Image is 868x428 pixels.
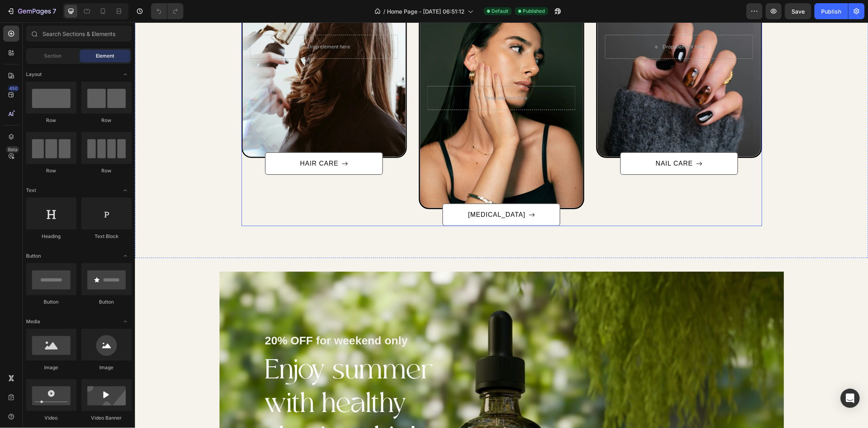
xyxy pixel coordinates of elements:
[81,117,132,124] div: Row
[792,8,805,15] span: Save
[26,414,77,422] div: Video
[26,117,77,124] div: Row
[26,71,42,78] span: Layout
[119,250,132,262] span: Toggle open
[3,3,60,19] button: 7
[44,52,62,60] span: Section
[52,6,56,16] p: 7
[383,7,385,16] span: /
[528,21,570,28] div: Drop element here
[485,130,603,152] a: NAIL CARE
[119,315,132,328] span: Toggle open
[26,298,77,306] div: Button
[6,146,19,153] div: Beta
[96,52,114,60] span: Element
[350,72,393,79] div: Drop element here
[130,310,315,327] p: 20% OFF for weekend only
[8,85,19,92] div: 450
[785,3,812,19] button: Save
[81,167,132,174] div: Row
[130,130,248,152] a: HAIR CARE
[26,26,132,42] input: Search Sections & Elements
[841,389,860,408] div: Open Intercom Messenger
[26,167,77,174] div: Row
[26,318,40,325] span: Media
[151,3,183,19] div: Undo/Redo
[119,184,132,197] span: Toggle open
[26,364,77,371] div: Image
[26,233,77,240] div: Heading
[173,21,215,28] div: Drop element here
[119,68,132,81] span: Toggle open
[822,7,842,16] div: Publish
[333,188,391,197] p: [MEDICAL_DATA]
[387,7,465,16] span: Home Page - [DATE] 06:51:12
[81,414,132,422] div: Video Banner
[81,298,132,306] div: Button
[165,136,203,146] p: HAIR CARE
[26,187,36,194] span: Text
[81,364,132,371] div: Image
[26,252,41,260] span: Button
[81,233,132,240] div: Text Block
[815,3,848,19] button: Publish
[521,136,558,146] p: NAIL CARE
[308,181,425,204] a: [MEDICAL_DATA]
[492,8,509,15] span: Default
[523,8,545,15] span: Published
